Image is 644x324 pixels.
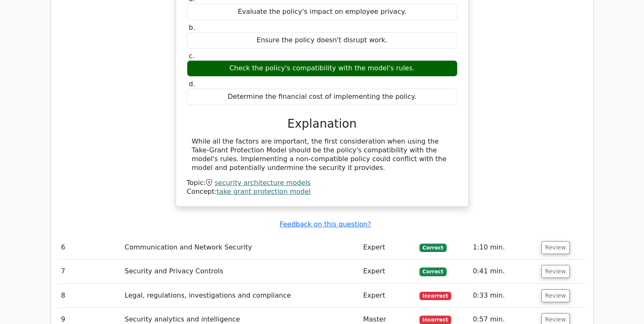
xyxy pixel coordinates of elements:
[189,80,195,88] span: d.
[419,267,447,276] span: Correct
[215,179,310,187] a: security architecture models
[279,220,371,228] a: Feedback on this question?
[122,284,360,308] td: Legal, regulations, investigations and compliance
[419,292,452,300] span: Incorrect
[419,244,447,252] span: Correct
[187,89,458,105] div: Determine the financial cost of implementing the policy.
[187,179,458,188] div: Topic:
[541,265,570,278] button: Review
[192,117,453,131] h3: Explanation
[541,289,570,302] button: Review
[58,236,122,260] td: 6
[122,260,360,283] td: Security and Privacy Controls
[360,284,416,308] td: Expert
[360,260,416,283] td: Expert
[122,236,360,260] td: Communication and Network Security
[189,52,195,60] span: c.
[469,284,538,308] td: 0:33 min.
[217,188,310,195] a: take grant protection model
[58,260,122,283] td: 7
[189,23,195,31] span: b.
[58,284,122,308] td: 8
[419,316,452,324] span: Incorrect
[192,137,453,172] div: While all the factors are important, the first consideration when using the Take-Grant Protection...
[541,241,570,254] button: Review
[360,236,416,260] td: Expert
[469,260,538,283] td: 0:41 min.
[187,32,458,49] div: Ensure the policy doesn't disrupt work.
[187,60,458,77] div: Check the policy's compatibility with the model's rules.
[469,236,538,260] td: 1:10 min.
[187,188,458,196] div: Concept:
[187,4,458,20] div: Evaluate the policy's impact on employee privacy.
